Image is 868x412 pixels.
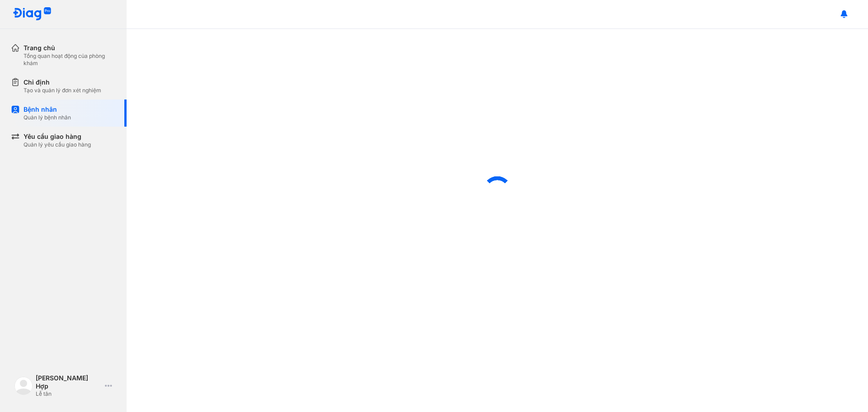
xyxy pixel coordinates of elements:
div: Tạo và quản lý đơn xét nghiệm [24,87,101,94]
img: logo [14,377,33,395]
div: Yêu cầu giao hàng [24,132,91,141]
div: Lễ tân [36,390,101,398]
img: logo [13,7,52,21]
div: Quản lý yêu cầu giao hàng [24,141,91,148]
div: Chỉ định [24,78,101,87]
div: [PERSON_NAME] Hợp [36,374,101,390]
div: Trang chủ [24,43,116,52]
div: Quản lý bệnh nhân [24,114,71,121]
div: Bệnh nhân [24,105,71,114]
div: Tổng quan hoạt động của phòng khám [24,52,116,67]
